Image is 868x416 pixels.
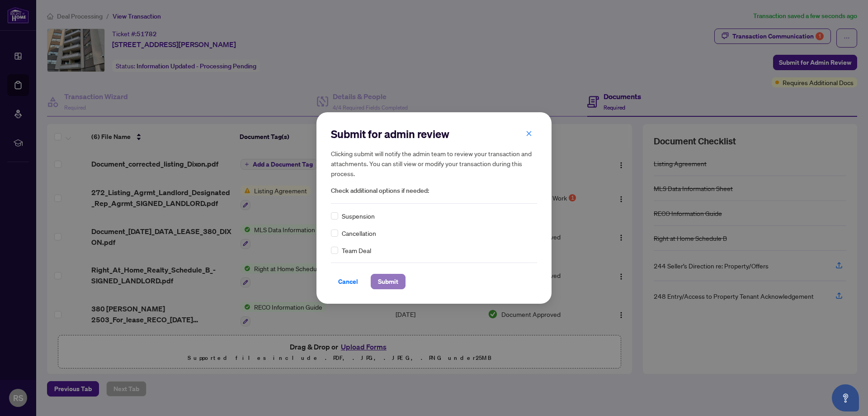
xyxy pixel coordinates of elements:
[331,186,537,196] span: Check additional options if needed:
[832,384,859,411] button: Open asap
[526,130,532,137] span: close
[371,274,406,289] button: Submit
[342,228,376,238] span: Cancellation
[331,127,537,141] h2: Submit for admin review
[342,245,371,255] span: Team Deal
[331,148,537,178] h5: Clicking submit will notify the admin team to review your transaction and attachments. You can st...
[338,274,358,289] span: Cancel
[331,274,365,289] button: Cancel
[378,274,398,289] span: Submit
[342,211,375,221] span: Suspension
